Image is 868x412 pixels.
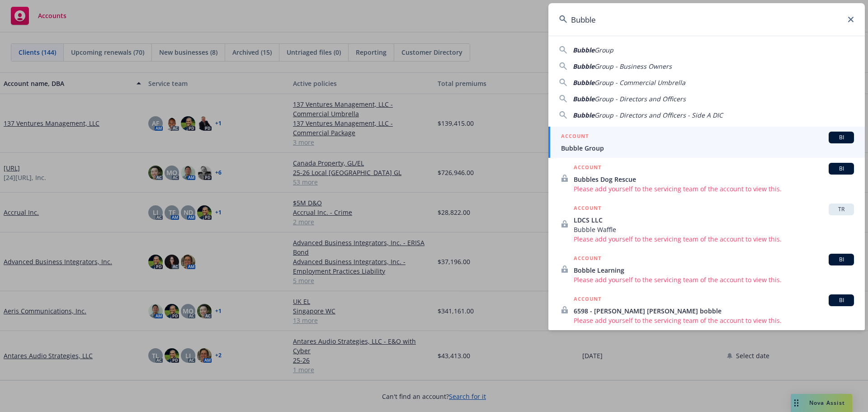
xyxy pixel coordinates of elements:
[574,225,854,234] span: Bubble Waffle
[561,132,589,142] h5: ACCOUNT
[832,133,850,142] span: BI
[594,62,672,71] span: Group - Business Owners
[574,163,601,174] h5: ACCOUNT
[574,234,854,244] span: Please add yourself to the servicing team of the account to view this.
[574,204,601,214] h5: ACCOUNT
[574,215,854,225] span: LDCS LLC
[832,165,850,173] span: BI
[548,289,865,330] a: ACCOUNTBI6598 - [PERSON_NAME] [PERSON_NAME] bobblePlease add yourself to the servicing team of th...
[574,316,854,325] span: Please add yourself to the servicing team of the account to view this.
[574,184,854,194] span: Please add yourself to the servicing team of the account to view this.
[548,249,865,289] a: ACCOUNTBIBobble LearningPlease add yourself to the servicing team of the account to view this.
[594,78,685,87] span: Group - Commercial Umbrella
[594,95,686,103] span: Group - Directors and Officers
[548,3,865,36] input: Search...
[574,275,854,284] span: Please add yourself to the servicing team of the account to view this.
[832,256,850,264] span: BI
[594,111,723,119] span: Group - Directors and Officers - Side A DIC
[832,205,850,213] span: TR
[548,158,865,199] a: ACCOUNTBIBubbles Dog RescuePlease add yourself to the servicing team of the account to view this.
[574,306,854,316] span: 6598 - [PERSON_NAME] [PERSON_NAME] bobble
[573,62,594,71] span: Bubble
[573,111,594,119] span: Bubble
[574,254,601,265] h5: ACCOUNT
[832,296,850,304] span: BI
[594,46,613,54] span: Group
[548,199,865,249] a: ACCOUNTTRLDCS LLCBubble WafflePlease add yourself to the servicing team of the account to view this.
[561,143,854,153] span: Bubble Group
[574,265,854,275] span: Bobble Learning
[573,46,594,54] span: Bubble
[573,95,594,103] span: Bubble
[574,294,601,305] h5: ACCOUNT
[573,78,594,87] span: Bubble
[548,127,865,158] a: ACCOUNTBIBubble Group
[574,175,854,184] span: Bubbles Dog Rescue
